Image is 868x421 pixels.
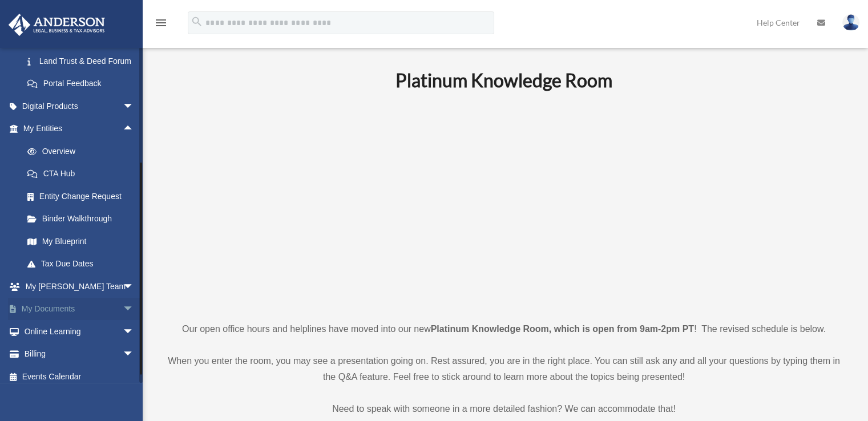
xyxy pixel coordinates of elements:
[16,185,151,208] a: Entity Change Request
[431,324,694,334] strong: Platinum Knowledge Room, which is open from 9am-2pm PT
[123,298,146,321] span: arrow_drop_down
[333,107,675,300] iframe: 231110_Toby_KnowledgeRoom
[154,20,168,30] a: menu
[16,208,151,230] a: Binder Walkthrough
[163,353,845,385] p: When you enter the room, you may see a presentation going on. Rest assured, you are in the right ...
[395,69,612,91] b: Platinum Knowledge Room
[16,72,151,95] a: Portal Feedback
[123,343,146,366] span: arrow_drop_down
[163,401,845,417] p: Need to speak with someone in a more detailed fashion? We can accommodate that!
[5,14,108,36] img: Anderson Advisors Platinum Portal
[154,16,168,30] i: menu
[8,320,151,343] a: Online Learningarrow_drop_down
[123,118,146,141] span: arrow_drop_up
[8,343,151,366] a: Billingarrow_drop_down
[123,95,146,118] span: arrow_drop_down
[8,365,151,388] a: Events Calendar
[8,118,151,140] a: My Entitiesarrow_drop_up
[191,15,203,28] i: search
[8,275,151,298] a: My [PERSON_NAME] Teamarrow_drop_down
[8,95,151,118] a: Digital Productsarrow_drop_down
[163,321,845,337] p: Our open office hours and helplines have moved into our new ! The revised schedule is below.
[16,253,151,276] a: Tax Due Dates
[16,230,151,253] a: My Blueprint
[8,298,151,321] a: My Documentsarrow_drop_down
[16,50,151,72] a: Land Trust & Deed Forum
[842,14,859,31] img: User Pic
[123,275,146,298] span: arrow_drop_down
[16,163,151,185] a: CTA Hub
[123,320,146,343] span: arrow_drop_down
[16,140,151,163] a: Overview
